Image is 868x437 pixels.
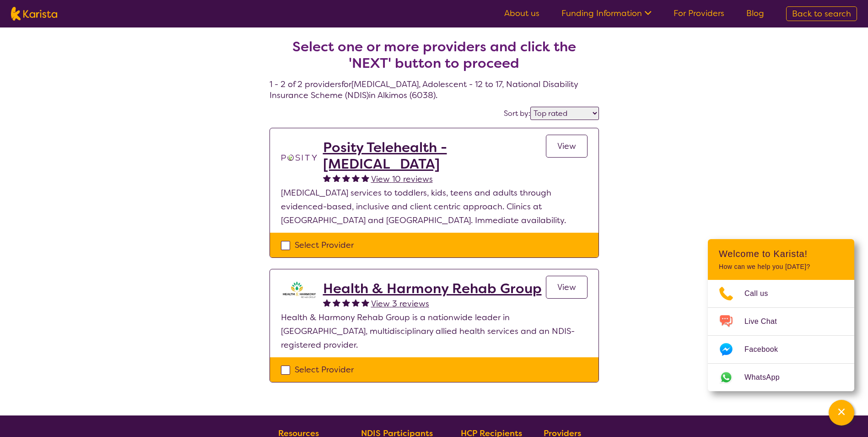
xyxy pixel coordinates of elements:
[371,172,433,186] a: View 10 reviews
[342,174,350,182] img: fullstar
[281,311,588,352] p: Health & Harmony Rehab Group is a nationwide leader in [GEOGRAPHIC_DATA], multidisciplinary allie...
[557,141,576,152] span: View
[557,282,576,293] span: View
[371,174,433,185] span: View 10 reviews
[323,280,542,297] a: Health & Harmony Rehab Group
[333,174,340,182] img: fullstar
[371,297,429,311] a: View 3 reviews
[323,174,331,182] img: fullstar
[281,280,318,299] img: ztak9tblhgtrn1fit8ap.png
[719,263,843,271] p: How can we help you [DATE]?
[744,315,788,328] span: Live Chat
[270,16,599,101] h4: 1 - 2 of 2 providers for [MEDICAL_DATA] , Adolescent - 12 to 17 , National Disability Insurance S...
[829,400,854,426] button: Channel Menu
[708,364,854,391] a: Web link opens in a new tab.
[281,186,588,227] p: [MEDICAL_DATA] services to toddlers, kids, teens and adults through evidenced-based, inclusive an...
[719,248,843,259] h2: Welcome to Karista!
[546,276,588,299] a: View
[561,8,652,19] a: Funding Information
[744,343,789,356] span: Facebook
[504,109,530,118] label: Sort by:
[323,299,331,306] img: fullstar
[281,139,318,176] img: t1bslo80pcylnzwjhndq.png
[792,8,851,19] span: Back to search
[280,38,588,71] h2: Select one or more providers and click the 'NEXT' button to proceed
[361,299,369,306] img: fullstar
[323,139,546,172] a: Posity Telehealth - [MEDICAL_DATA]
[546,135,588,158] a: View
[361,174,369,182] img: fullstar
[352,299,360,306] img: fullstar
[786,6,857,21] a: Back to search
[746,8,764,19] a: Blog
[744,371,791,384] span: WhatsApp
[371,298,429,309] span: View 3 reviews
[708,239,854,391] div: Channel Menu
[11,7,57,21] img: Karista logo
[333,299,340,306] img: fullstar
[744,287,779,300] span: Call us
[342,299,350,306] img: fullstar
[352,174,360,182] img: fullstar
[674,8,724,19] a: For Providers
[504,8,539,19] a: About us
[708,280,854,391] ul: Choose channel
